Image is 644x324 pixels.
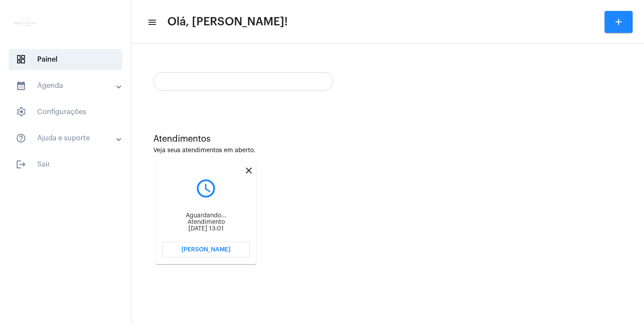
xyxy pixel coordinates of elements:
mat-icon: sidenav icon [16,133,26,143]
mat-panel-title: Ajuda e suporte [16,133,117,143]
button: [PERSON_NAME] [162,242,250,258]
span: Sair [9,154,122,175]
mat-icon: sidenav icon [16,80,26,91]
span: Olá, [PERSON_NAME]! [167,15,288,29]
mat-expansion-panel-header: sidenav iconAgenda [5,75,131,96]
span: Painel [9,49,122,70]
div: [DATE] 13:01 [162,226,250,232]
div: Aguardando... [162,213,250,219]
span: Configurações [9,101,122,122]
div: Atendimento [162,219,250,226]
mat-icon: add [613,17,624,27]
mat-panel-title: Agenda [16,80,117,91]
span: sidenav icon [16,54,26,65]
mat-icon: close [244,165,254,176]
span: [PERSON_NAME] [181,247,230,253]
mat-icon: sidenav icon [147,17,156,28]
mat-icon: query_builder [162,178,250,199]
span: sidenav icon [16,107,26,117]
div: Veja seus atendimentos em aberto. [153,147,622,154]
mat-expansion-panel-header: sidenav iconAjuda e suporte [5,128,131,149]
div: Atendimentos [153,134,622,144]
img: c7986485-edcd-581b-9cab-9c40ca55f4bb.jpg [7,4,42,39]
mat-icon: sidenav icon [16,159,26,170]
